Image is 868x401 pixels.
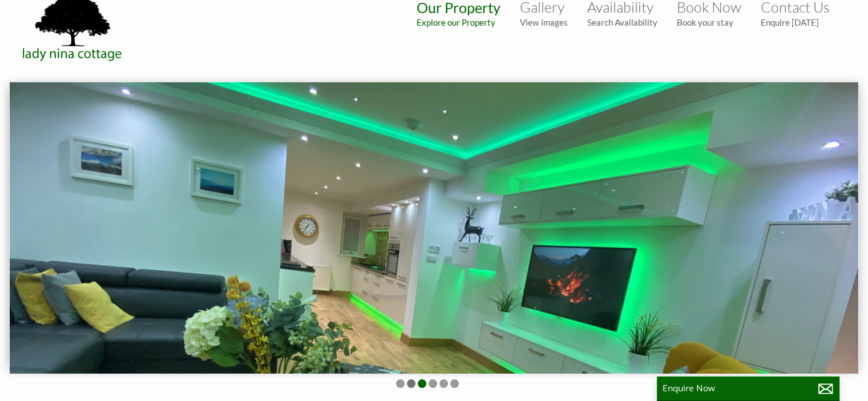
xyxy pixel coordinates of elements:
p: Enquire Now [663,382,834,394]
small: View images [520,17,568,27]
small: Search Availability [587,17,657,27]
small: Book your stay [677,17,741,27]
small: Explore our Property [417,17,500,27]
small: Enquire [DATE] [761,17,830,27]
